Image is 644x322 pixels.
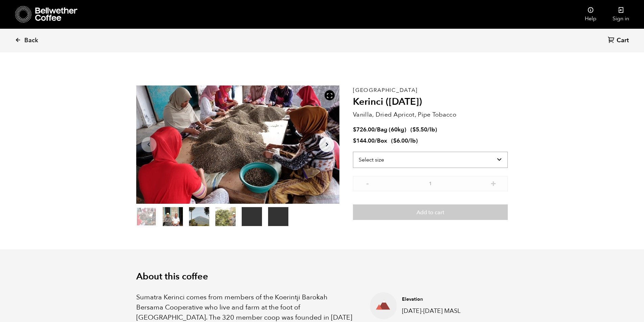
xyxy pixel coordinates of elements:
span: / [375,126,377,133]
button: + [489,179,498,186]
video: Your browser does not support the video tag. [268,207,288,226]
bdi: 5.50 [412,126,427,133]
span: /lb [427,126,435,133]
span: Back [24,36,38,45]
span: Cart [617,36,629,45]
h4: Elevation [402,296,497,303]
video: Your browser does not support the video tag. [242,207,262,226]
span: $ [353,137,356,145]
span: $ [393,137,397,145]
span: $ [412,126,416,133]
a: Cart [608,36,630,45]
h2: About this coffee [136,271,508,282]
button: - [363,179,372,186]
span: / [375,137,377,145]
button: Add to cart [353,204,508,220]
span: Box [377,137,387,145]
span: ( ) [410,126,437,133]
h2: Kerinci ([DATE]) [353,96,508,108]
span: /lb [408,137,416,145]
p: Vanilla, Dried Apricot, Pipe Tobacco [353,110,508,119]
span: $ [353,126,356,133]
bdi: 726.00 [353,126,375,133]
span: Bag (60kg) [377,126,406,133]
p: [DATE]-[DATE] MASL [402,306,497,316]
bdi: 6.00 [393,137,408,145]
bdi: 144.00 [353,137,375,145]
span: ( ) [391,137,418,145]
